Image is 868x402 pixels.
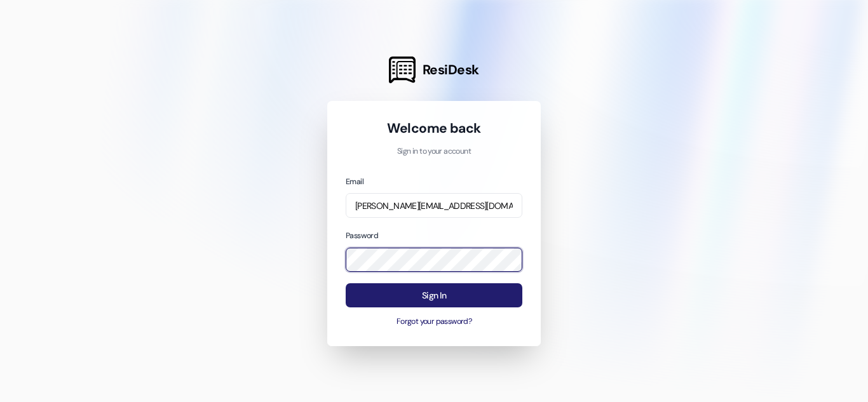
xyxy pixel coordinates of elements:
p: Sign in to your account [346,146,522,157]
input: name@example.com [346,193,522,218]
img: ResiDesk Logo [389,57,416,83]
label: Email [346,177,363,187]
h1: Welcome back [346,119,522,137]
label: Password [346,231,378,241]
span: ResiDesk [423,61,479,79]
button: Forgot your password? [346,316,522,328]
button: Sign In [346,283,522,308]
